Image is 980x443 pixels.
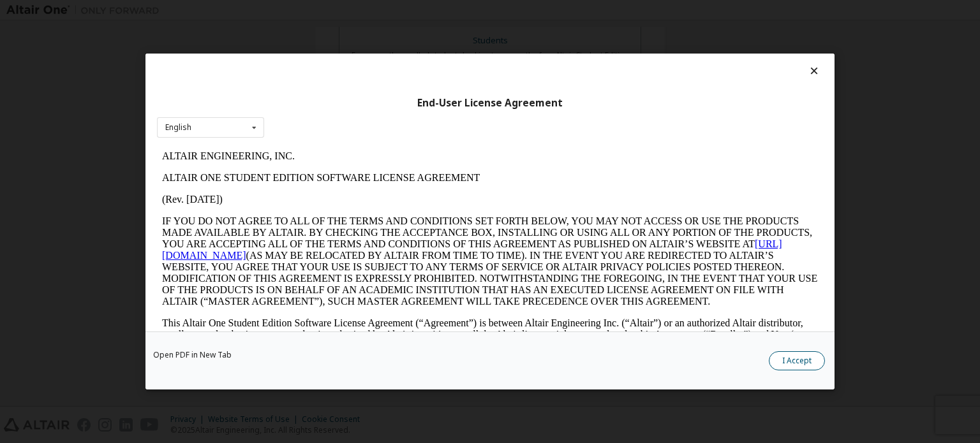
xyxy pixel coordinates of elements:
[165,124,191,131] div: English
[5,48,661,60] p: (Rev. [DATE])
[5,93,625,115] a: [URL][DOMAIN_NAME]
[153,351,232,359] a: Open PDF in New Tab
[5,172,661,218] p: This Altair One Student Edition Software License Agreement (“Agreement”) is between Altair Engine...
[5,70,661,162] p: IF YOU DO NOT AGREE TO ALL OF THE TERMS AND CONDITIONS SET FORTH BELOW, YOU MAY NOT ACCESS OR USE...
[769,351,825,370] button: I Accept
[5,27,661,38] p: ALTAIR ONE STUDENT EDITION SOFTWARE LICENSE AGREEMENT
[157,97,823,110] div: End-User License Agreement
[5,5,661,17] p: ALTAIR ENGINEERING, INC.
